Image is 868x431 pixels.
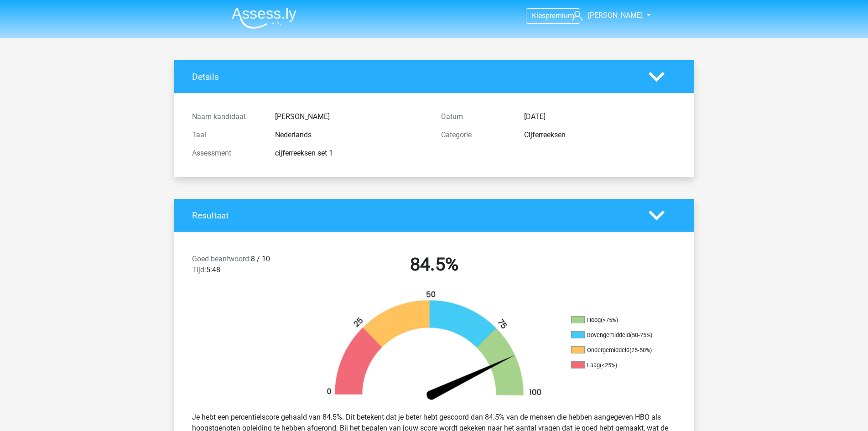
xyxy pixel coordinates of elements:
li: Laag [571,361,662,369]
div: Taal [185,130,268,140]
div: Assessment [185,148,268,159]
li: Hoog [571,316,662,324]
h4: Resultaat [192,210,635,221]
span: Tijd: [192,265,206,274]
div: Datum [434,111,517,122]
div: (<25%) [600,362,617,369]
div: cijferreeksen set 1 [268,148,434,159]
span: [PERSON_NAME] [588,11,643,20]
div: (25-50%) [629,347,652,353]
div: (>75%) [601,317,618,323]
h4: Details [192,72,635,82]
span: premium [546,11,574,20]
div: [DATE] [517,111,683,122]
div: Cijferreeksen [517,130,683,140]
div: Naam kandidaat [185,111,268,122]
a: Kiespremium [526,10,580,22]
span: Kies [532,11,546,20]
div: 8 / 10 5:48 [185,254,310,279]
a: [PERSON_NAME] [569,10,644,21]
div: Nederlands [268,130,434,140]
div: (50-75%) [630,332,652,338]
li: Ondergemiddeld [571,346,662,354]
img: 85.c8310d078360.png [311,290,557,405]
li: Bovengemiddeld [571,331,662,339]
h2: 84.5% [317,254,552,275]
div: [PERSON_NAME] [268,111,434,122]
img: Assessly [232,7,296,29]
span: Goed beantwoord: [192,254,251,263]
div: Categorie [434,130,517,140]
